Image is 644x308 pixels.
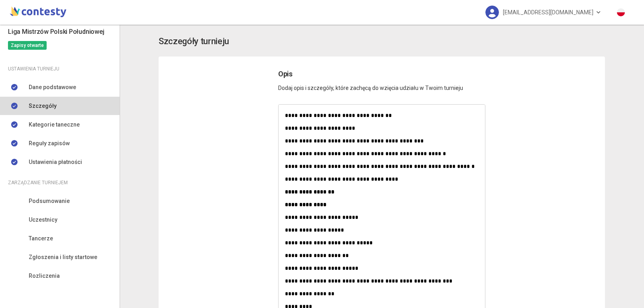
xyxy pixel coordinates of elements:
[29,271,60,280] span: Rozliczenia
[29,83,76,92] span: Dane podstawowe
[503,4,593,21] span: [EMAIL_ADDRESS][DOMAIN_NAME]
[159,35,605,49] app-title: settings-details.title
[29,158,82,166] span: Ustawienia płatności
[29,253,97,261] span: Zgłoszenia i listy startowe
[29,139,70,148] span: Reguły zapisów
[29,234,53,243] span: Tancerze
[8,41,47,50] span: Zapisy otwarte
[29,101,57,110] span: Szczegóły
[29,120,80,129] span: Kategorie taneczne
[29,197,70,205] span: Podsumowanie
[278,80,485,92] p: Dodaj opis i szczegóły, które zachęcą do wzięcia udziału w Twoim turnieju
[29,215,57,224] span: Uczestnicy
[8,64,112,73] div: Ustawienia turnieju
[159,35,229,49] h3: Szczegóły turnieju
[8,27,112,37] h6: Liga Mistrzów Polski Południowej
[8,178,68,187] span: Zarządzanie turniejem
[278,70,293,78] span: Opis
